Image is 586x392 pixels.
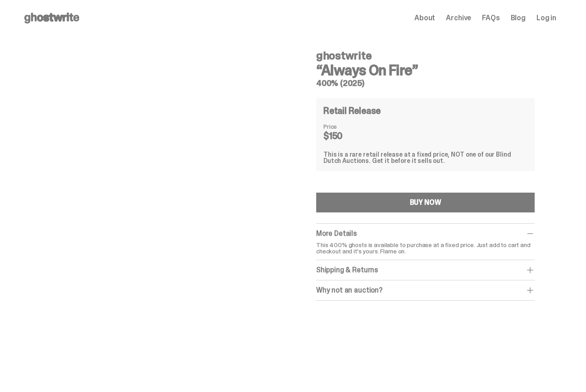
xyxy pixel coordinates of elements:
h3: “Always On Fire” [316,63,535,77]
div: Why not an auction? [316,286,535,295]
div: Shipping & Returns [316,266,535,275]
div: This is a rare retail release at a fixed price, NOT one of our Blind Dutch Auctions. Get it befor... [323,151,527,164]
h4: ghostwrite [316,50,535,61]
a: FAQs [482,14,500,22]
p: This 400% ghosts is available to purchase at a fixed price. Just add to cart and checkout and it'... [316,242,535,254]
span: More Details [316,229,357,238]
h4: Retail Release [323,106,381,115]
dt: Price [323,123,368,130]
a: Log in [536,14,556,22]
a: Blog [511,14,526,22]
button: BUY NOW [316,193,535,212]
a: About [414,14,435,22]
div: BUY NOW [410,199,441,206]
a: Archive [446,14,471,22]
dd: $150 [323,131,368,140]
h5: 400% (2025) [316,79,535,87]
